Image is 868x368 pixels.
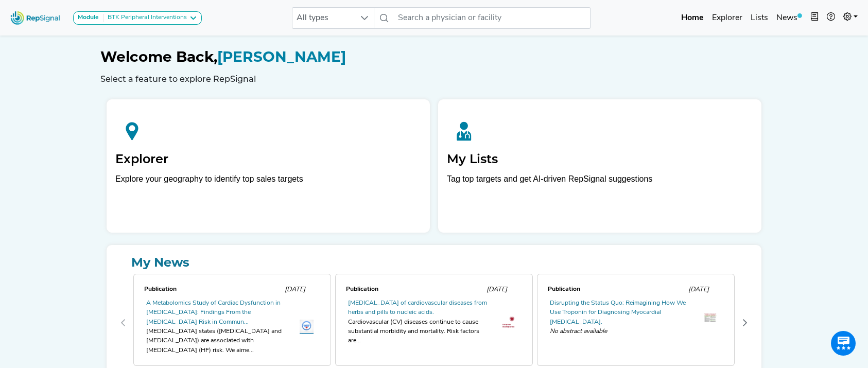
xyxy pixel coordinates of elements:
[146,300,281,325] a: A Metabolomics Study of Cardiac Dysfunction in [MEDICAL_DATA]: Findings From the [MEDICAL_DATA] R...
[144,286,177,292] span: Publication
[688,286,709,293] span: [DATE]
[548,286,580,292] span: Publication
[487,286,507,293] span: [DATE]
[107,99,430,233] a: ExplorerExplore your geography to identify top sales targets
[447,152,753,167] h2: My Lists
[348,318,489,346] div: Cardiovascular (CV) diseases continue to cause substantial morbidity and mortality. Risk factors ...
[394,7,591,29] input: Search a physician or facility
[115,152,421,167] h2: Explorer
[115,253,753,272] a: My News
[772,8,806,28] a: News
[285,286,305,293] span: [DATE]
[73,11,202,25] button: ModuleBTK Peripheral Interventions
[103,14,187,22] div: BTK Peripheral Interventions
[115,173,421,185] div: Explore your geography to identify top sales targets
[501,316,515,329] img: th
[550,300,686,325] a: Disrupting the Status Quo: Reimagining How We Use Troponin for Diagnosing Myocardial [MEDICAL_DATA].
[550,327,691,336] span: No abstract available
[100,48,768,66] h1: [PERSON_NAME]
[100,74,768,84] h6: Select a feature to explore RepSignal
[78,14,99,21] strong: Module
[447,173,753,203] p: Tag top targets and get AI-driven RepSignal suggestions
[703,312,717,322] img: th
[100,48,217,65] span: Welcome Back,
[677,8,708,28] a: Home
[348,300,487,316] a: [MEDICAL_DATA] of cardiovascular diseases from herbs and pills to nucleic acids.
[292,8,354,28] span: All types
[300,320,314,334] img: th
[438,99,761,233] a: My ListsTag top targets and get AI-driven RepSignal suggestions
[146,327,287,355] div: [MEDICAL_DATA] states ([MEDICAL_DATA] and [MEDICAL_DATA]) are associated with [MEDICAL_DATA] (HF)...
[346,286,378,292] span: Publication
[747,8,772,28] a: Lists
[806,8,823,28] button: Intel Book
[708,8,747,28] a: Explorer
[737,314,753,331] button: Next Page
